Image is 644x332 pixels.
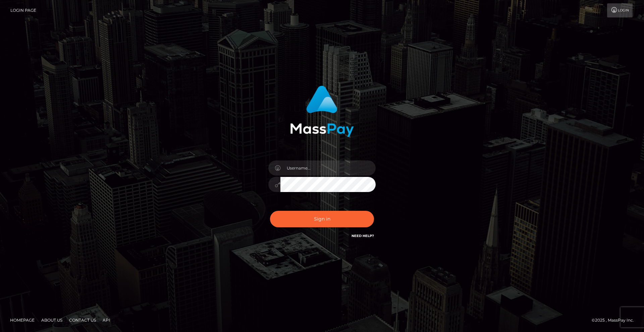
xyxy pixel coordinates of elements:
[7,315,37,325] a: Homepage
[66,315,99,325] a: Contact Us
[100,315,113,325] a: API
[352,234,374,238] a: Need Help?
[280,160,376,176] input: Username...
[592,317,639,324] div: © 2025 , MassPay Inc.
[290,86,354,137] img: MassPay Login
[39,315,65,325] a: About Us
[607,3,633,17] a: Login
[270,211,374,227] button: Sign in
[10,3,36,17] a: Login Page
